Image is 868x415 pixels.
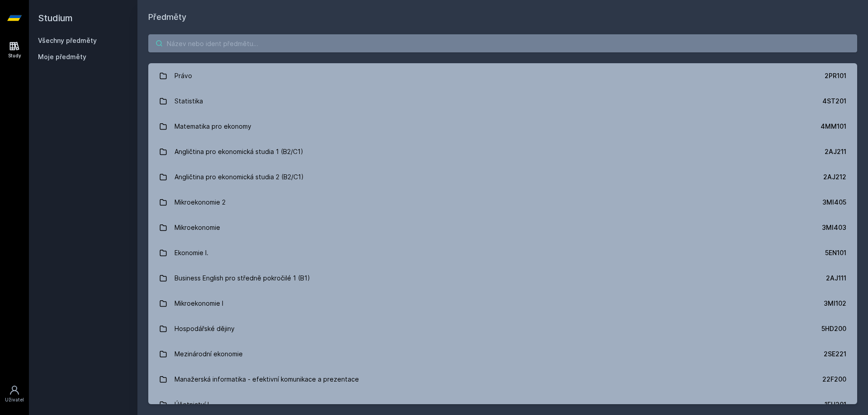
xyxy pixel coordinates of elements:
[8,52,21,59] div: Study
[148,215,857,240] a: Mikroekonomie 3MI403
[148,63,857,89] a: Právo 2PR101
[175,320,235,338] div: Hospodářské dějiny
[824,350,846,359] div: 2SE221
[825,71,846,80] div: 2PR101
[822,97,846,106] div: 4ST201
[148,367,857,392] a: Manažerská informatika - efektivní komunikace a prezentace 22F200
[175,269,310,287] div: Business English pro středně pokročilé 1 (B1)
[175,168,304,186] div: Angličtina pro ekonomická studia 2 (B2/C1)
[822,223,846,232] div: 3MI403
[148,266,857,291] a: Business English pro středně pokročilé 1 (B1) 2AJ111
[148,89,857,114] a: Statistika 4ST201
[175,294,223,312] div: Mikroekonomie I
[148,139,857,164] a: Angličtina pro ekonomická studia 1 (B2/C1) 2AJ211
[175,143,303,161] div: Angličtina pro ekonomická studia 1 (B2/C1)
[148,316,857,341] a: Hospodářské dějiny 5HD200
[148,11,857,23] h1: Předměty
[175,244,208,262] div: Ekonomie I.
[38,52,86,61] span: Moje předměty
[825,147,846,156] div: 2AJ211
[821,122,846,131] div: 4MM101
[148,341,857,367] a: Mezinárodní ekonomie 2SE221
[148,240,857,266] a: Ekonomie I. 5EN101
[148,164,857,190] a: Angličtina pro ekonomická studia 2 (B2/C1) 2AJ212
[825,400,846,409] div: 1FU201
[175,370,359,388] div: Manažerská informatika - efektivní komunikace a prezentace
[38,37,97,44] a: Všechny předměty
[175,92,203,110] div: Statistika
[2,380,27,408] a: Uživatel
[826,274,846,283] div: 2AJ111
[822,198,846,207] div: 3MI405
[148,114,857,139] a: Matematika pro ekonomy 4MM101
[825,248,846,257] div: 5EN101
[2,36,27,64] a: Study
[148,190,857,215] a: Mikroekonomie 2 3MI405
[175,117,251,135] div: Matematika pro ekonomy
[824,299,846,308] div: 3MI102
[175,193,226,211] div: Mikroekonomie 2
[823,173,846,182] div: 2AJ212
[175,396,211,414] div: Účetnictví I.
[5,396,24,403] div: Uživatel
[148,291,857,316] a: Mikroekonomie I 3MI102
[175,67,192,85] div: Právo
[822,375,846,384] div: 22F200
[175,219,220,237] div: Mikroekonomie
[821,324,846,333] div: 5HD200
[175,345,243,363] div: Mezinárodní ekonomie
[148,34,857,52] input: Název nebo ident předmětu…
